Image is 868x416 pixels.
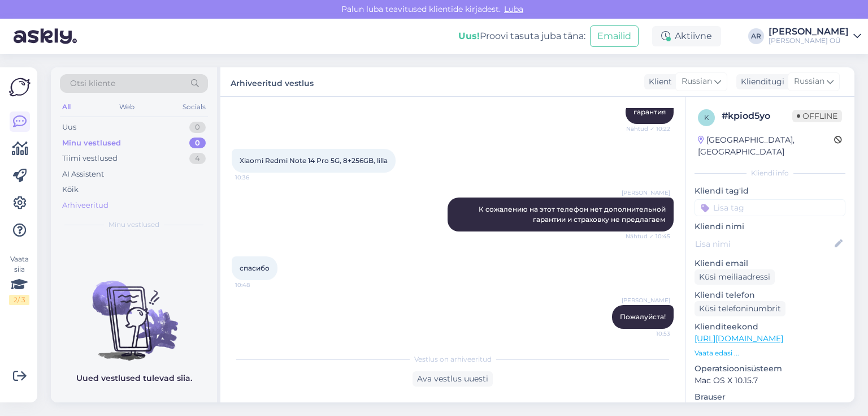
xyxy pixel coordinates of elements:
span: Xiaomi Redmi Note 14 Pro 5G, 8+256GB, lilla [240,156,388,165]
div: Kliendi info [695,168,845,178]
span: Nähtud ✓ 10:22 [626,125,670,133]
span: Luba [501,4,527,14]
div: Klient [644,76,672,88]
div: Klienditugi [736,76,784,88]
p: Kliendi email [695,258,845,269]
div: 2 / 3 [9,295,29,305]
span: [PERSON_NAME] [622,188,670,197]
div: Ava vestlus uuesti [413,371,493,387]
div: Proovi tasuta juba täna: [458,29,585,43]
span: Offline [792,110,842,122]
span: k [704,113,709,122]
span: [PERSON_NAME] [622,296,670,305]
div: All [60,100,73,114]
p: Kliendi tag'id [695,185,845,197]
span: Russian [682,75,712,88]
p: Kliendi telefon [695,289,845,301]
div: Web [117,100,137,114]
span: гарантия [633,108,666,116]
div: 0 [189,122,206,133]
p: Kliendi nimi [695,221,845,233]
span: Nähtud ✓ 10:45 [626,232,670,241]
p: Operatsioonisüsteem [695,363,845,375]
div: # kpiod5yo [722,109,792,123]
button: Emailid [590,25,639,47]
p: Klienditeekond [695,321,845,333]
div: [PERSON_NAME] OÜ [769,36,849,45]
p: Brauser [695,391,845,403]
b: Uus! [458,31,480,41]
label: Arhiveeritud vestlus [231,74,314,89]
p: Vaata edasi ... [695,348,845,358]
span: 10:36 [235,173,277,182]
span: Russian [794,75,824,88]
span: Vestlus on arhiveeritud [414,354,492,364]
span: К сожалению на этот телефон нет дополнительной гарантии и страховку не предлагаем [479,205,667,224]
p: Uued vestlused tulevad siia. [76,372,192,384]
input: Lisa nimi [695,238,832,250]
div: AR [748,28,764,44]
div: Aktiivne [652,26,721,46]
div: Uus [62,122,76,133]
span: спасибо [240,264,270,272]
p: Mac OS X 10.15.7 [695,375,845,387]
span: 10:48 [235,281,277,289]
img: Askly Logo [9,76,31,98]
div: Arhiveeritud [62,200,108,211]
div: Socials [180,100,208,114]
div: Kõik [62,184,79,195]
div: AI Assistent [62,169,104,180]
a: [PERSON_NAME][PERSON_NAME] OÜ [769,27,861,45]
div: Tiimi vestlused [62,153,118,164]
span: 10:53 [628,329,670,338]
div: 0 [189,138,206,149]
span: Minu vestlused [108,220,159,230]
div: 4 [189,153,206,164]
span: Пожалуйста! [620,312,666,321]
div: [GEOGRAPHIC_DATA], [GEOGRAPHIC_DATA] [698,134,834,158]
div: Vaata siia [9,254,29,305]
div: Minu vestlused [62,138,121,149]
span: Otsi kliente [70,78,115,89]
div: Küsi telefoninumbrit [695,301,785,316]
div: [PERSON_NAME] [769,27,849,36]
img: No chats [51,260,217,362]
input: Lisa tag [695,199,845,216]
a: [URL][DOMAIN_NAME] [695,333,783,344]
div: Küsi meiliaadressi [695,269,775,285]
